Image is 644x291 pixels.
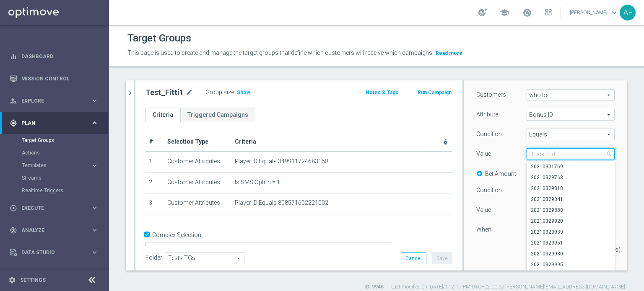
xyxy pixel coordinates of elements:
[145,193,164,214] td: 3
[237,90,250,95] span: Show
[365,88,399,97] button: Notes & Tags
[10,97,91,105] div: Explore
[606,151,613,157] span: search
[145,254,162,261] label: Folder
[10,97,17,105] i: person_search
[235,138,256,145] span: Criteria
[531,250,610,257] span: 20210329980
[476,206,491,214] label: Value
[145,88,184,98] h2: Test_Fitti1
[22,187,87,194] a: Realtime Triggers
[22,163,82,168] span: Templates
[180,108,255,122] a: Triggered Campaigns
[531,196,610,203] span: 20210329841
[127,49,434,56] span: This page is used to create and manage the target groups that define which customers will receive...
[531,174,610,181] span: 20210329763
[126,80,134,105] button: chevron_right
[91,226,99,234] i: keyboard_arrow_right
[10,67,99,90] div: Mission Control
[476,91,506,98] label: Customers
[22,163,91,168] div: Templates
[21,263,88,286] a: Optibot
[10,119,91,127] div: Plan
[391,283,625,291] label: Last modified on [DATE] at 12:17 PM UTC+02:00 by [PERSON_NAME][EMAIL_ADDRESS][DOMAIN_NAME]
[164,152,231,173] td: Customer Attributes
[22,159,108,172] div: Templates
[476,111,498,118] label: Attribute
[22,172,108,184] div: Streams
[127,32,191,44] h1: Target Groups
[235,179,280,186] span: Is SMS Opti In = 1
[476,186,502,194] label: Condition
[22,134,108,147] div: Target Groups
[21,67,99,90] a: Mission Control
[569,6,620,19] a: [PERSON_NAME]keyboard_arrow_down
[10,204,91,212] div: Execute
[145,152,164,173] td: 1
[531,239,610,246] span: 20210329951
[531,218,610,224] span: 20210329920
[22,162,99,169] button: Templates keyboard_arrow_right
[476,150,491,157] label: Value
[21,45,99,67] a: Dashboard
[442,139,449,145] i: delete_forever
[91,119,99,127] i: keyboard_arrow_right
[9,120,99,126] button: gps_fixed Plan keyboard_arrow_right
[20,278,46,283] a: Settings
[531,163,610,170] span: 20210301769
[401,252,426,264] button: Cancel
[10,119,17,127] i: gps_fixed
[10,263,99,286] div: Optibot
[610,8,619,17] span: keyboard_arrow_down
[91,162,99,170] i: keyboard_arrow_right
[417,88,452,97] button: Run Campaign
[9,205,99,211] button: play_circle_outline Execute keyboard_arrow_right
[9,249,99,256] button: Data Studio keyboard_arrow_right
[91,248,99,256] i: keyboard_arrow_right
[10,204,17,212] i: play_circle_outline
[145,108,180,122] a: Criteria
[531,229,610,235] span: 20210329939
[9,53,99,60] button: equalizer Dashboard
[9,75,99,82] button: Mission Control
[10,45,99,67] div: Dashboard
[9,227,99,234] div: track_changes Analyze keyboard_arrow_right
[531,207,610,214] span: 20210329888
[164,193,231,214] td: Customer Attributes
[10,249,91,256] div: Data Studio
[164,132,231,152] th: Selection Type
[527,148,615,160] input: Quick find
[185,88,193,98] i: mode_edit
[364,283,384,291] label: ID: 9945
[22,184,108,197] div: Realtime Triggers
[500,8,509,17] span: school
[22,175,87,181] a: Streams
[21,250,91,255] span: Data Studio
[432,252,452,264] button: Save
[531,261,610,268] span: 20210329995
[91,97,99,105] i: keyboard_arrow_right
[145,173,164,193] td: 2
[164,173,231,193] td: Customer Attributes
[21,206,91,211] span: Execute
[21,121,91,126] span: Plan
[234,89,235,96] label: :
[476,226,491,233] label: When
[476,130,502,138] label: Condition
[485,170,516,178] label: Bet Amount
[126,89,134,97] i: chevron_right
[531,185,610,192] span: 20210329818
[10,53,17,60] i: equalizer
[22,149,87,156] a: Actions
[22,137,87,144] a: Target Groups
[152,231,201,239] label: Complex Selection
[8,276,16,284] i: settings
[9,98,99,104] button: person_search Explore keyboard_arrow_right
[21,228,91,233] span: Analyze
